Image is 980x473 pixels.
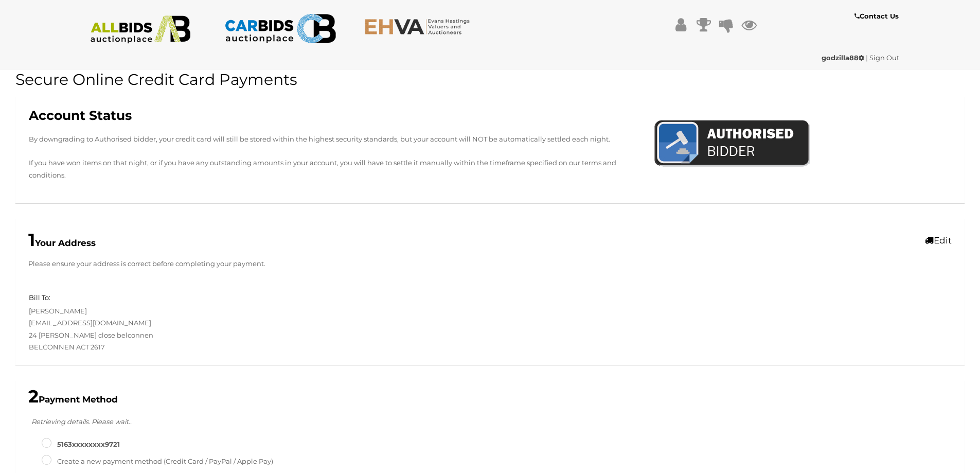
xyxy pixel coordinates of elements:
[85,15,197,44] img: ALLBIDS.com.au
[15,71,965,88] h1: Secure Online Credit Card Payments
[42,439,120,450] label: 5163XXXXXXXX9721
[28,386,39,407] span: 2
[822,54,864,62] strong: godzilla88
[21,292,490,353] div: [PERSON_NAME] [EMAIL_ADDRESS][DOMAIN_NAME] 24 [PERSON_NAME] close belconnen BELCONNEN ACT 2617
[854,12,899,20] b: Contact Us
[224,10,336,47] img: CARBIDS.com.au
[29,133,638,182] p: By downgrading to Authorised bidder, your credit card will still be stored within the highest sec...
[28,238,96,248] b: Your Address
[31,417,132,426] i: Retrieving details. Please wait..
[866,54,868,62] span: |
[654,119,810,169] img: AuthorisedBidder.png
[28,394,118,405] b: Payment Method
[364,18,476,35] img: EHVA.com.au
[29,294,50,301] h5: Bill To:
[42,456,273,467] label: Create a new payment method (Credit Card / PayPal / Apple Pay)
[925,235,952,246] a: Edit
[28,229,35,251] span: 1
[869,54,899,62] a: Sign Out
[28,258,952,270] p: Please ensure your address is correct before completing your payment.
[854,10,901,22] a: Contact Us
[822,54,866,62] a: godzilla88
[29,108,132,123] b: Account Status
